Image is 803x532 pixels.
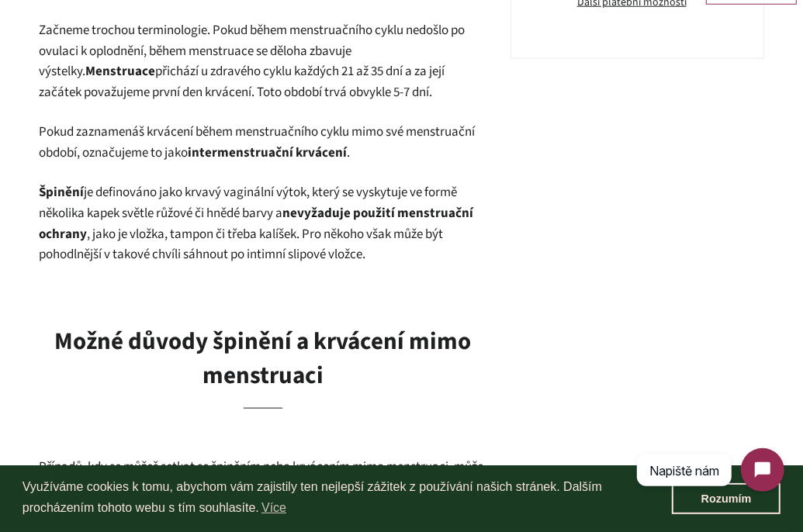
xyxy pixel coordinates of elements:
[259,496,289,520] a: learn more about cookies
[85,62,155,81] b: Menstruace
[39,183,457,223] span: je definováno jako krvavý vaginální výtok, který se vyskytuje ve formě několika kapek světle růžo...
[39,225,443,264] span: , jako je vložka, tampon či třeba kalíšek. Pro někoho však může být pohodlnější v takové chvíli s...
[39,62,445,102] span: přichází u zdravého cyklu každých 21 až 35 dní a za její začátek považujeme první den krvácení. T...
[22,478,672,520] span: Využíváme cookies k tomu, abychom vám zajistily ten nejlepší zážitek z používání našich stránek. ...
[188,143,347,162] b: intermenstruační krvácení
[672,483,781,514] a: dismiss cookie message
[54,324,471,392] b: Možné důvody špinění a krvácení mimo menstruaci
[39,204,473,244] b: nevyžaduje použití menstruační ochrany
[39,183,84,202] b: Špinění
[39,458,483,497] span: Případů, kdy se můžeš setkat se špiněním nebo krvácením mimo menstruaci, může být hned několik:
[39,123,475,162] span: Pokud zaznamenáš krvácení během menstruačního cyklu mimo své menstruační období, označujeme to jako
[347,143,350,162] span: .
[39,21,465,81] span: Začneme trochou terminologie. Pokud během menstruačního cyklu nedošlo po ovulaci k oplodnění, běh...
